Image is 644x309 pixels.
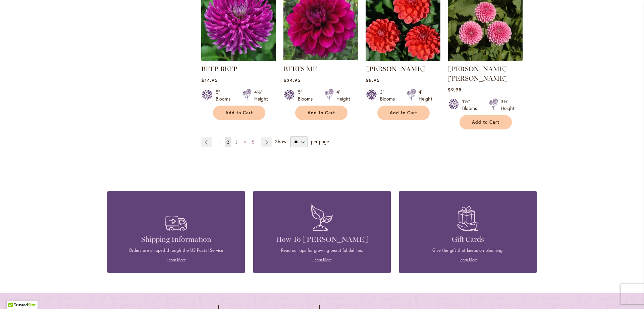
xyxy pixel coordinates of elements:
a: 3 [233,137,239,147]
p: Give the gift that keeps on blooming. [409,247,527,254]
span: Add to Cart [472,119,499,125]
a: BETTY ANNE [448,56,523,63]
iframe: Launch Accessibility Center [5,285,24,304]
p: Orders are shipped through the US Postal Service [117,247,235,254]
div: 5" Blooms [216,89,234,102]
button: Add to Cart [213,106,265,120]
p: Read our tips for growing beautiful dahlias. [263,247,381,254]
button: Add to Cart [460,115,512,129]
h4: Shipping Information [117,235,235,244]
div: 4' Height [419,89,432,102]
a: BEETS ME [283,56,358,63]
h4: How To [PERSON_NAME] [263,235,381,244]
div: 4½' Height [254,89,268,102]
span: $9.95 [448,86,461,93]
span: $24.95 [283,77,300,83]
span: Add to Cart [390,110,417,116]
button: Add to Cart [295,106,347,120]
a: Learn More [459,257,478,262]
span: Add to Cart [225,110,253,116]
h4: Gift Cards [409,235,527,244]
div: 5" Blooms [298,89,317,102]
a: Learn More [167,257,186,262]
span: $14.95 [201,77,217,83]
a: [PERSON_NAME] [PERSON_NAME] [448,65,507,82]
span: 4 [244,140,246,145]
span: 2 [227,140,229,145]
span: $8.95 [366,77,379,83]
a: 1 [217,137,222,147]
a: BENJAMIN MATTHEW [366,56,440,63]
div: 1½" Blooms [462,98,481,112]
a: Learn More [313,257,332,262]
a: [PERSON_NAME] [366,65,425,73]
span: 5 [252,140,254,145]
div: 3½' Height [501,98,515,112]
div: 3" Blooms [380,89,399,102]
span: Add to Cart [308,110,335,116]
span: per page [311,138,329,145]
span: 1 [219,140,221,145]
a: 4 [242,137,248,147]
a: BEETS ME [283,65,317,73]
a: BEEP BEEP [201,56,276,63]
button: Add to Cart [377,106,430,120]
a: 5 [250,137,256,147]
div: 4' Height [336,89,350,102]
a: BEEP BEEP [201,65,237,73]
span: 3 [235,140,237,145]
span: Show [275,138,286,145]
